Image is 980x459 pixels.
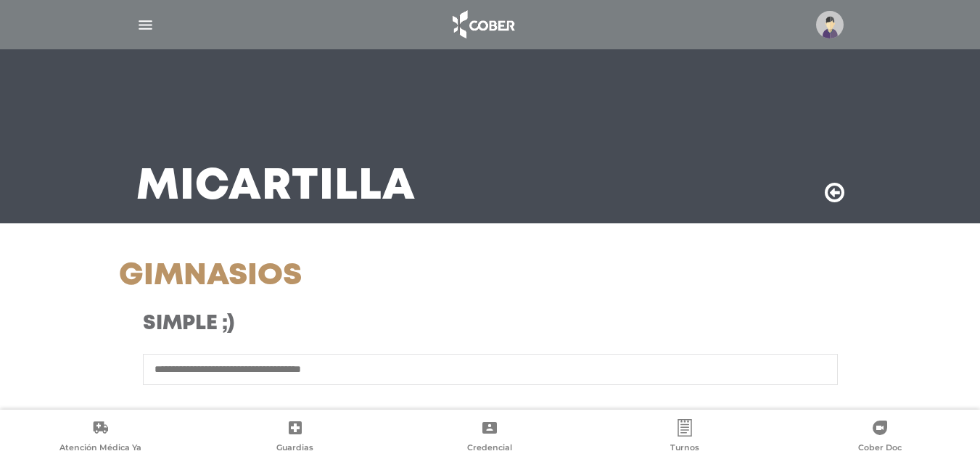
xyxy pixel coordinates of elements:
span: Atención Médica Ya [59,442,141,455]
span: Credencial [467,442,512,455]
a: Cober Doc [782,419,977,456]
a: Guardias [198,419,393,456]
a: Atención Médica Ya [3,419,198,456]
img: logo_cober_home-white.png [445,7,521,42]
img: profile-placeholder.svg [816,11,844,38]
span: Guardias [276,442,313,455]
span: Turnos [670,442,699,455]
img: Cober_menu-lines-white.svg [136,16,155,34]
a: Credencial [392,419,588,456]
h3: Simple ;) [143,312,583,336]
a: Turnos [588,419,783,456]
h3: Mi Cartilla [136,168,416,206]
h1: Gimnasios [119,258,607,294]
span: Cober Doc [858,442,902,455]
